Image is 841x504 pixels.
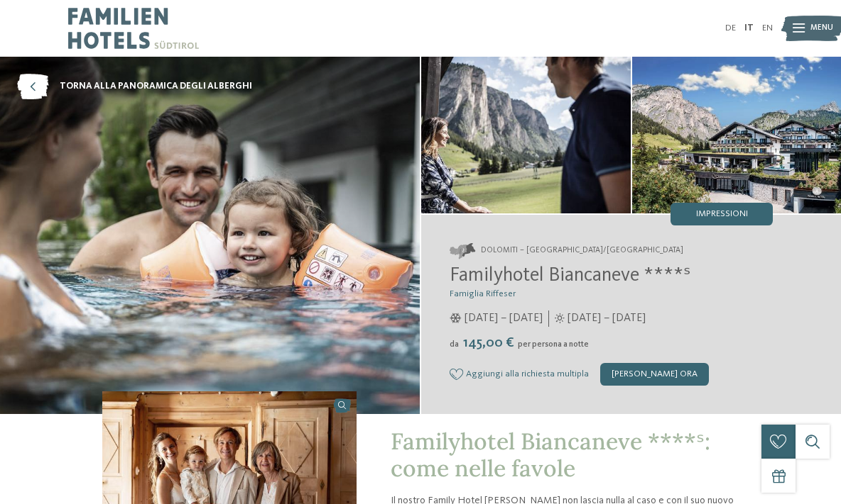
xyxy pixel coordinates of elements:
[600,363,709,386] div: [PERSON_NAME] ora
[450,289,516,298] span: Famiglia Riffeser
[481,245,683,257] span: Dolomiti – [GEOGRAPHIC_DATA]/[GEOGRAPHIC_DATA]
[762,23,773,33] a: EN
[465,310,543,326] span: [DATE] – [DATE]
[450,266,690,286] span: Familyhotel Biancaneve ****ˢ
[460,336,516,350] span: 145,00 €
[421,57,631,213] img: Il nostro family hotel a Selva: una vacanza da favola
[810,23,833,34] span: Menu
[17,74,252,99] a: torna alla panoramica degli alberghi
[555,313,565,323] i: Orari d'apertura estate
[450,313,462,323] i: Orari d'apertura inverno
[518,340,589,349] span: per persona a notte
[696,210,748,219] span: Impressioni
[391,427,710,483] span: Familyhotel Biancaneve ****ˢ: come nelle favole
[744,23,754,33] a: IT
[450,340,459,349] span: da
[568,310,646,326] span: [DATE] – [DATE]
[725,23,736,33] a: DE
[466,369,589,379] span: Aggiungi alla richiesta multipla
[60,80,252,93] span: torna alla panoramica degli alberghi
